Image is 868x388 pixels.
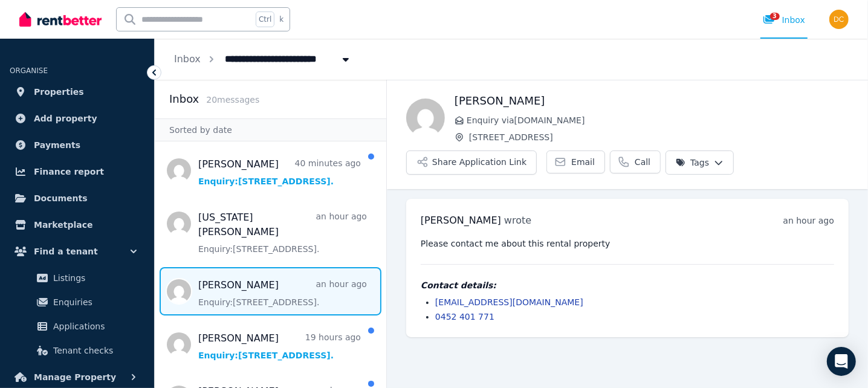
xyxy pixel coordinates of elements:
[53,343,135,358] span: Tenant checks
[10,133,144,157] a: Payments
[421,238,834,250] pre: Please contact me about this rental property
[206,95,259,105] span: 20 message s
[783,216,834,225] time: an hour ago
[34,111,97,126] span: Add property
[198,331,361,361] a: [PERSON_NAME]19 hours agoEnquiry:[STREET_ADDRESS].
[571,156,595,168] span: Email
[829,10,849,29] img: Dhiraj Chhetri
[406,99,445,137] img: Shacha Wangmo
[169,91,199,108] h2: Inbox
[34,138,80,152] span: Payments
[15,266,140,290] a: Listings
[666,150,734,175] button: Tags
[10,80,144,104] a: Properties
[770,13,780,20] span: 3
[406,150,537,175] button: Share Application Link
[504,215,531,226] span: wrote
[198,157,361,187] a: [PERSON_NAME]40 minutes agoEnquiry:[STREET_ADDRESS].
[19,10,102,28] img: RentBetter
[546,150,605,173] a: Email
[34,85,84,99] span: Properties
[155,39,371,80] nav: Breadcrumb
[15,338,140,363] a: Tenant checks
[15,314,140,338] a: Applications
[34,191,88,205] span: Documents
[469,131,849,143] span: [STREET_ADDRESS]
[635,156,650,168] span: Call
[34,370,116,384] span: Manage Property
[10,160,144,184] a: Finance report
[763,14,805,26] div: Inbox
[10,66,48,75] span: ORGANISE
[676,157,709,169] span: Tags
[10,106,144,131] a: Add property
[256,11,274,27] span: Ctrl
[53,319,135,334] span: Applications
[34,218,92,232] span: Marketplace
[279,15,283,24] span: k
[421,279,834,291] h4: Contact details:
[435,312,494,322] a: 0452 401 771
[455,92,849,109] h1: [PERSON_NAME]
[421,215,501,226] span: [PERSON_NAME]
[15,290,140,314] a: Enquiries
[10,186,144,210] a: Documents
[34,164,104,179] span: Finance report
[53,271,135,285] span: Listings
[198,210,367,255] a: [US_STATE][PERSON_NAME]an hour agoEnquiry:[STREET_ADDRESS].
[610,150,661,173] a: Call
[435,297,583,307] a: [EMAIL_ADDRESS][DOMAIN_NAME]
[827,347,856,376] div: Open Intercom Messenger
[53,295,135,309] span: Enquiries
[174,53,201,65] a: Inbox
[34,244,98,259] span: Find a tenant
[198,278,367,308] a: [PERSON_NAME]an hour agoEnquiry:[STREET_ADDRESS].
[467,114,849,126] span: Enquiry via [DOMAIN_NAME]
[155,118,386,141] div: Sorted by date
[10,213,144,237] a: Marketplace
[10,239,144,264] button: Find a tenant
